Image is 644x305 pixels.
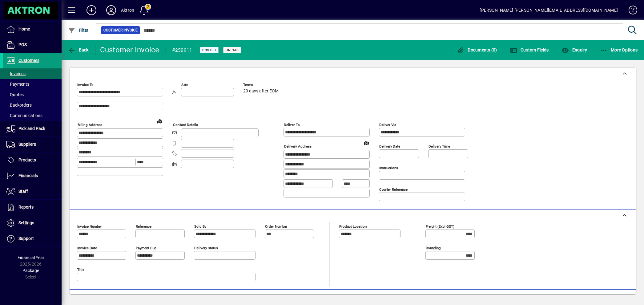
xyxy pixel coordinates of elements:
span: Communications [6,113,42,118]
a: View on map [361,138,371,148]
app-page-header-button: Back [62,44,95,55]
span: Quotes [6,92,24,97]
span: Customer Invoice [103,27,138,33]
button: Filter [66,25,90,36]
span: Terms [243,83,280,87]
mat-label: Delivery date [379,144,400,148]
mat-label: Invoice number [77,224,102,229]
mat-label: Instructions [379,166,398,170]
a: Payments [3,79,62,89]
a: Products [3,152,62,168]
div: Aktron [121,5,134,15]
span: Payments [6,82,29,87]
span: 20 days after EOM [243,89,279,94]
mat-label: Attn [181,83,188,87]
div: Customer Invoice [100,45,159,55]
button: Enquiry [560,44,589,55]
a: Financials [3,168,62,184]
a: POS [3,37,62,53]
button: Profile [101,5,121,16]
span: Unpaid [226,48,239,52]
a: Support [3,231,62,246]
span: Staff [18,189,28,194]
a: Home [3,22,62,37]
span: Financial Year [18,255,44,260]
a: Suppliers [3,137,62,152]
span: Package [22,268,39,273]
mat-label: Delivery time [429,144,450,148]
a: Reports [3,200,62,215]
a: View on map [155,116,165,126]
button: Custom Fields [509,44,550,55]
a: Invoices [3,68,62,79]
span: Support [18,236,34,241]
span: Backorders [6,103,32,108]
a: Pick and Pack [3,121,62,136]
a: Settings [3,215,62,231]
span: More Options [600,47,638,52]
mat-label: Delivery status [194,246,218,250]
span: Home [18,26,30,31]
span: Settings [18,220,34,225]
span: Suppliers [18,142,36,147]
span: Enquiry [561,47,587,52]
mat-label: Reference [136,224,151,229]
span: Back [68,47,89,52]
span: POS [18,42,27,47]
span: Reports [18,205,34,209]
button: Back [66,44,90,55]
span: Products [18,157,36,162]
span: Posted [202,48,216,52]
button: Add [82,5,101,16]
span: Invoices [6,71,26,76]
span: Filter [68,28,89,33]
a: Staff [3,184,62,199]
mat-label: Freight (excl GST) [426,224,454,229]
span: Custom Fields [510,47,549,52]
button: Documents (0) [456,44,499,55]
div: #250911 [172,45,192,55]
mat-label: Title [77,267,84,272]
a: Quotes [3,89,62,100]
mat-label: Sold by [194,224,206,229]
span: Customers [18,58,39,63]
mat-label: Order number [265,224,287,229]
mat-label: Payment due [136,246,156,250]
mat-label: Deliver To [284,123,300,127]
a: Backorders [3,100,62,110]
button: More Options [599,44,639,55]
mat-label: Invoice date [77,246,97,250]
mat-label: Invoice To [77,83,94,87]
a: Communications [3,110,62,121]
span: Financials [18,173,38,178]
div: [PERSON_NAME] [PERSON_NAME][EMAIL_ADDRESS][DOMAIN_NAME] [480,5,618,15]
a: Knowledge Base [624,1,636,21]
mat-label: Deliver via [379,123,396,127]
mat-label: Courier Reference [379,187,408,192]
span: Pick and Pack [18,126,45,131]
mat-label: Rounding [426,246,441,250]
span: Documents (0) [457,47,497,52]
mat-label: Product location [339,224,367,229]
